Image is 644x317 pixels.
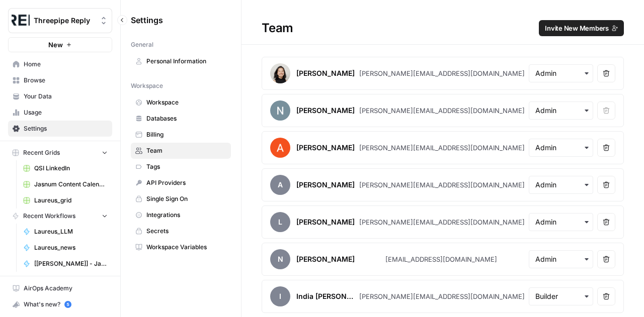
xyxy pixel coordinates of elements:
a: Integrations [131,207,231,223]
div: [PERSON_NAME][EMAIL_ADDRESS][DOMAIN_NAME] [359,68,525,78]
span: Your Data [24,92,108,101]
span: Tags [146,162,226,171]
input: Admin [535,105,587,116]
span: Integrations [146,210,226,220]
a: 5 [64,301,71,308]
input: Admin [535,254,587,264]
a: [[PERSON_NAME]] - Jasnum Articles [19,256,112,272]
img: avatar [270,63,290,83]
img: Threepipe Reply Logo [12,12,30,30]
a: Browse [8,72,112,88]
span: Databases [146,114,226,123]
span: I [270,286,290,306]
div: India [PERSON_NAME] [296,291,355,301]
div: [PERSON_NAME] [296,217,355,227]
input: Builder [535,291,587,301]
button: Invite New Members [539,20,624,36]
a: Settings [8,121,112,137]
button: Recent Grids [8,145,112,160]
input: Admin [535,180,587,190]
span: Billing [146,130,226,139]
span: Workspace [146,98,226,107]
a: Databases [131,111,231,127]
div: [PERSON_NAME][EMAIL_ADDRESS][DOMAIN_NAME] [359,105,525,116]
div: [PERSON_NAME] [296,105,355,116]
button: Recent Workflows [8,208,112,224]
div: [PERSON_NAME][EMAIL_ADDRESS][DOMAIN_NAME] [359,143,525,153]
a: Personal Information [131,53,231,69]
span: Settings [131,14,163,26]
button: Workspace: Threepipe Reply [8,8,112,33]
a: Workspace Variables [131,239,231,255]
span: Laureus_news [34,243,108,252]
span: L [270,212,290,232]
span: AirOps Academy [24,284,108,293]
span: A [270,175,290,195]
div: [EMAIL_ADDRESS][DOMAIN_NAME] [385,254,497,264]
span: Recent Workflows [23,212,75,221]
a: Workspace [131,94,231,111]
input: Admin [535,143,587,153]
span: API Providers [146,178,226,187]
span: Jasnum Content Calendar [34,180,108,189]
text: 5 [66,302,69,307]
div: [PERSON_NAME][EMAIL_ADDRESS][DOMAIN_NAME] [359,291,525,301]
button: What's new? 5 [8,296,112,312]
span: Laureus_LLM [34,227,108,236]
input: Admin [535,68,587,78]
a: Jasnum Content Calendar [19,176,112,192]
div: [PERSON_NAME] [296,254,355,264]
div: [PERSON_NAME] [296,180,355,190]
span: Threepipe Reply [34,16,95,26]
input: Admin [535,217,587,227]
div: What's new? [9,297,112,312]
span: Invite New Members [545,23,609,33]
span: New [48,40,63,50]
a: Laureus_news [19,240,112,256]
span: Team [146,146,226,155]
span: [[PERSON_NAME]] - Jasnum Articles [34,259,108,268]
a: Laureus_LLM [19,224,112,240]
a: API Providers [131,175,231,191]
a: Laureus_grid [19,192,112,208]
a: AirOps Academy [8,280,112,296]
a: QSI LinkedIn [19,160,112,176]
div: [PERSON_NAME] [296,68,355,78]
span: Usage [24,108,108,117]
a: Single Sign On [131,191,231,207]
span: Browse [24,76,108,85]
img: avatar [270,138,290,158]
span: Recent Grids [23,148,60,157]
a: Tags [131,159,231,175]
span: Secrets [146,227,226,236]
span: Workspace Variables [146,243,226,252]
span: Personal Information [146,57,226,66]
span: Settings [24,124,108,133]
a: Home [8,56,112,72]
a: Billing [131,127,231,143]
div: Team [242,20,644,36]
span: Home [24,60,108,69]
a: Your Data [8,88,112,104]
div: [PERSON_NAME][EMAIL_ADDRESS][DOMAIN_NAME] [359,217,525,227]
button: New [8,37,112,52]
span: Single Sign On [146,194,226,203]
span: General [131,40,153,49]
span: Workspace [131,81,163,90]
a: Team [131,143,231,159]
span: QSI LinkedIn [34,164,108,173]
a: Usage [8,104,112,121]
span: Laureus_grid [34,196,108,205]
img: avatar [270,100,290,121]
span: N [270,249,290,269]
a: Secrets [131,223,231,239]
div: [PERSON_NAME][EMAIL_ADDRESS][DOMAIN_NAME] [359,180,525,190]
div: [PERSON_NAME] [296,143,355,153]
